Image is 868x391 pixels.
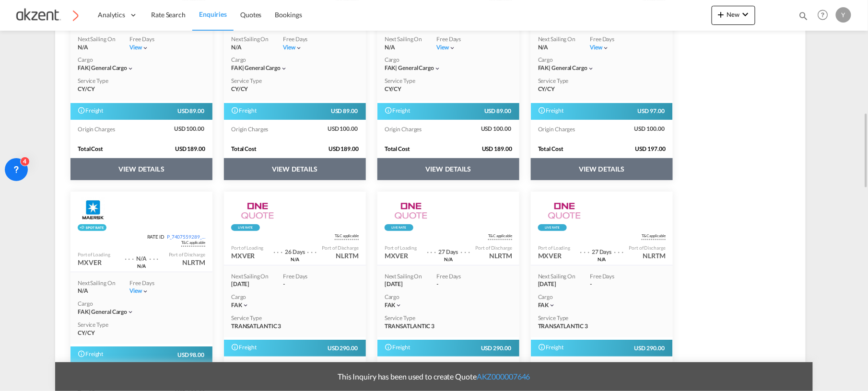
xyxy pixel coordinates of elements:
span: USD 100.00 [328,125,359,133]
div: Service Type [538,77,576,85]
span: FAK [231,64,245,71]
div: Cargo [78,300,205,308]
span: FAK [385,301,396,309]
md-icon: Spot Rates are dynamic &can fluctuate with time [385,343,392,351]
div: Port of Discharge [476,244,512,251]
div: Port of Loading [385,244,417,251]
button: VIEW DETAILS [377,158,519,180]
span: USD 100.00 [634,125,666,133]
div: Port of Loading [78,251,110,258]
button: VIEW DETAILS [531,158,673,180]
button: VIEW DETAILS [70,158,212,180]
md-icon: icon-chevron-down [449,45,456,51]
span: RATE ID [147,233,167,240]
div: Port of Loading [538,244,571,251]
div: Port of Discharge [629,244,666,251]
md-icon: Spot Rates are dynamic &can fluctuate with time [538,106,546,114]
span: | [396,64,398,71]
md-icon: Spot Rates are dynamic &can fluctuate with time [231,343,239,351]
span: New [716,11,751,18]
span: Bookings [275,11,302,19]
span: Origin Charges [385,126,423,133]
span: | [549,64,551,71]
md-icon: icon-chevron-down [127,65,134,72]
span: FAK [538,64,552,71]
div: MXVER [231,251,255,261]
div: Free Days [437,273,475,281]
span: FAK [231,301,242,309]
span: Origin Charges [231,126,270,133]
div: - [437,280,475,288]
div: [DATE] [231,280,269,288]
span: USD 189.00 [328,145,366,153]
div: MXVER [385,251,409,261]
div: Free Days [437,35,475,44]
span: TRANSATLANTIC 3 [231,322,282,331]
span: USD 100.00 [481,125,512,133]
span: CY/CY [385,85,402,93]
span: Freight [231,343,258,353]
span: Freight [385,106,411,116]
div: Port of Loading [231,244,264,251]
div: Service Type [231,77,270,85]
div: Y [836,7,851,23]
span: Get Guaranteed Slot UponBooking Confirmation [335,233,359,240]
div: Transit Time 27 Days [589,242,614,256]
img: rpa-live-rate.png [538,224,567,231]
div: . . . [149,249,159,263]
span: USD 290.00 [481,345,512,353]
div: Help [815,7,836,24]
span: This Inquiry has been used to create Quote [338,372,530,381]
md-icon: icon-chevron-down [281,65,287,72]
span: Freight [385,343,411,353]
div: Free Days [283,273,322,281]
span: CY/CY [538,85,555,93]
span: CY/CY [78,329,95,337]
div: Free Days [590,35,629,44]
span: USD 189.00 [482,145,519,153]
div: Port of Discharge [322,244,359,251]
div: N/A [538,44,576,52]
md-icon: icon-chevron-down [549,302,556,309]
span: USD 290.00 [634,345,666,353]
div: [DATE] [385,280,422,288]
div: Cargo [78,56,205,64]
span: USD 197.00 [635,145,673,153]
span: Get Guaranteed Slot UponBooking Confirmation [488,233,512,240]
md-icon: Spot Rates are dynamic &can fluctuate with time [78,106,85,114]
img: rpa-live-rate.png [231,224,260,231]
div: . . . [580,242,590,256]
div: P_7407559289_P01jllcgz [167,233,205,240]
div: Next Sailing On [385,273,422,281]
img: Maersk Spot [81,198,105,222]
div: Transit Time 26 Days [282,242,307,256]
div: [DATE] [538,280,576,288]
span: USD 100.00 [174,125,205,133]
img: c72fcea0ad0611ed966209c23b7bd3dd.png [14,4,79,26]
div: Rollable available [385,224,413,231]
span: Freight [78,350,104,360]
span: Rate Search [151,11,186,19]
md-icon: icon-magnify [798,11,809,21]
md-icon: Spot Rates are dynamic &can fluctuate with time [538,343,546,351]
div: - [590,280,629,288]
div: . . . [427,242,436,256]
span: Origin Charges [538,126,576,133]
span: FAK [538,301,549,309]
div: general cargo [538,64,587,72]
div: Cargo [385,56,512,64]
div: N/A [385,44,422,52]
div: N/A [78,44,116,52]
span: Freight [538,106,564,116]
div: Total Cost [385,145,463,153]
div: Free Days [130,35,168,44]
span: TRANSATLANTIC 3 [538,322,588,331]
div: - [283,280,322,288]
div: Cargo [231,293,359,301]
div: Next Sailing On [538,273,576,281]
div: MXVER [78,258,102,267]
div: general cargo [231,64,281,72]
div: Next Sailing On [231,35,269,44]
img: ONEY [541,198,587,222]
span: CY/CY [78,85,95,93]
